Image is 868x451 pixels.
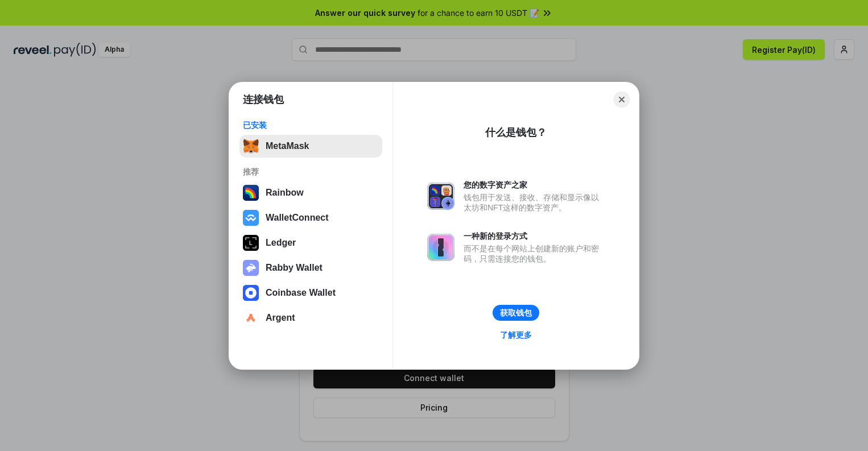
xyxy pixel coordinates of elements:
div: WalletConnect [266,213,329,223]
button: WalletConnect [239,206,382,229]
div: 已安装 [243,120,379,130]
div: Coinbase Wallet [266,288,336,298]
button: Coinbase Wallet [239,282,382,304]
button: Rainbow [239,181,382,204]
button: MetaMask [239,135,382,158]
div: 一种新的登录方式 [464,231,605,241]
button: Rabby Wallet [239,256,382,279]
img: svg+xml,%3Csvg%20fill%3D%22none%22%20height%3D%2233%22%20viewBox%3D%220%200%2035%2033%22%20width%... [243,138,259,154]
div: 了解更多 [500,330,532,340]
div: Argent [266,313,295,323]
img: svg+xml,%3Csvg%20width%3D%2228%22%20height%3D%2228%22%20viewBox%3D%220%200%2028%2028%22%20fill%3D... [243,210,259,226]
div: 获取钱包 [500,308,532,318]
img: svg+xml,%3Csvg%20width%3D%22120%22%20height%3D%22120%22%20viewBox%3D%220%200%20120%20120%22%20fil... [243,185,259,201]
img: svg+xml,%3Csvg%20xmlns%3D%22http%3A%2F%2Fwww.w3.org%2F2000%2Fsvg%22%20fill%3D%22none%22%20viewBox... [427,183,454,210]
div: 什么是钱包？ [485,126,547,139]
button: Argent [239,307,382,329]
h1: 连接钱包 [243,93,284,106]
button: 获取钱包 [493,305,539,321]
div: Rabby Wallet [266,263,323,273]
img: svg+xml,%3Csvg%20width%3D%2228%22%20height%3D%2228%22%20viewBox%3D%220%200%2028%2028%22%20fill%3D... [243,285,259,301]
div: Ledger [266,238,296,248]
div: 而不是在每个网站上创建新的账户和密码，只需连接您的钱包。 [464,243,605,264]
img: svg+xml,%3Csvg%20xmlns%3D%22http%3A%2F%2Fwww.w3.org%2F2000%2Fsvg%22%20fill%3D%22none%22%20viewBox... [427,234,454,261]
div: 您的数字资产之家 [464,180,605,190]
button: Ledger [239,231,382,254]
div: 推荐 [243,167,379,177]
a: 了解更多 [493,328,539,342]
div: 钱包用于发送、接收、存储和显示像以太坊和NFT这样的数字资产。 [464,192,605,213]
div: Rainbow [266,188,304,198]
img: svg+xml,%3Csvg%20width%3D%2228%22%20height%3D%2228%22%20viewBox%3D%220%200%2028%2028%22%20fill%3D... [243,310,259,326]
button: Close [614,92,630,107]
img: svg+xml,%3Csvg%20xmlns%3D%22http%3A%2F%2Fwww.w3.org%2F2000%2Fsvg%22%20width%3D%2228%22%20height%3... [243,235,259,251]
img: svg+xml,%3Csvg%20xmlns%3D%22http%3A%2F%2Fwww.w3.org%2F2000%2Fsvg%22%20fill%3D%22none%22%20viewBox... [243,260,259,276]
div: MetaMask [266,141,309,151]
